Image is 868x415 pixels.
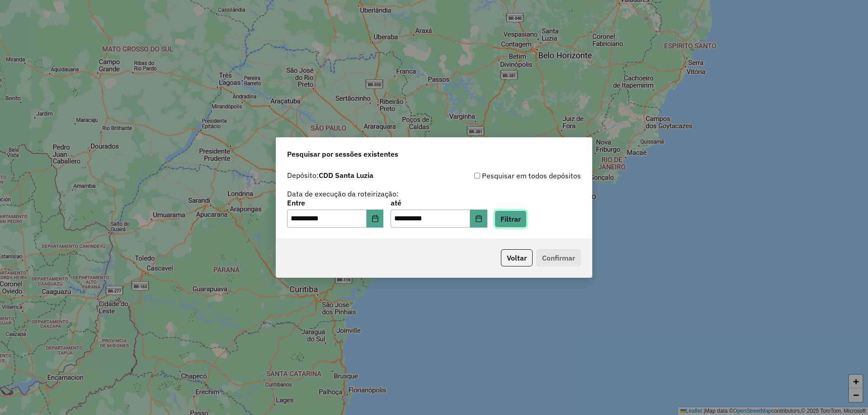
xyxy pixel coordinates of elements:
button: Filtrar [495,210,527,228]
button: Choose Date [470,210,487,228]
label: até [391,197,487,208]
label: Data de execução da roteirização: [287,188,399,199]
button: Choose Date [367,210,384,228]
label: Depósito: [287,170,373,181]
span: Pesquisar por sessões existentes [287,149,398,159]
label: Entre [287,197,383,208]
strong: CDD Santa Luzia [319,171,373,180]
button: Voltar [501,249,533,266]
div: Pesquisar em todos depósitos [434,170,581,181]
